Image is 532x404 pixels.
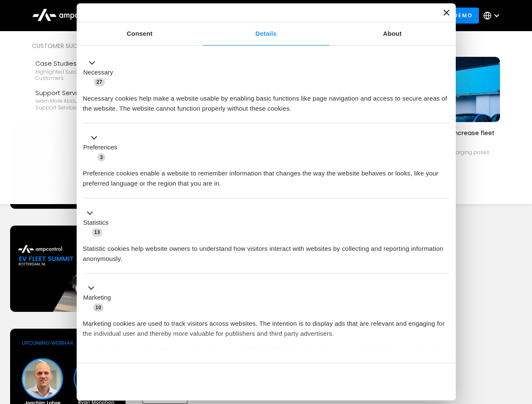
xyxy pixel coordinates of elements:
[83,283,116,313] button: Marketing (10)
[93,303,104,312] span: 10
[83,218,109,228] label: Statistics
[83,133,123,162] button: Preferences (3)
[94,78,105,86] span: 27
[83,58,118,87] button: Necessary (27)
[328,369,449,394] button: Okay
[32,85,136,114] a: Support ServicesLearn more about Ampcontrol’s support services
[203,22,329,45] a: Details
[97,153,105,162] span: 3
[329,22,456,45] a: About
[139,359,147,368] span: 2
[83,293,111,303] label: Marketing
[35,69,133,82] div: Highlighted success stories From Our Customers
[35,98,133,111] div: Learn more about Ampcontrol’s support services
[77,22,203,45] a: Consent
[83,162,449,189] div: Preference cookies enable a website to remember information that changes the way the website beha...
[444,10,449,16] button: Close banner
[83,237,449,264] div: Statistic cookies help website owners to understand how visitors interact with websites by collec...
[32,56,136,85] a: Case StudiesHighlighted success stories From Our Customers
[32,41,136,50] div: Customer success
[35,88,133,98] div: Support Services
[83,143,118,152] label: Preferences
[83,358,152,369] button: Unclassified (2)
[83,208,114,237] button: Statistics (13)
[92,228,103,237] span: 13
[35,59,133,68] div: Case Studies
[83,312,449,339] div: Marketing cookies are used to track visitors across websites. The intention is to display ads tha...
[83,68,113,77] label: Necessary
[83,87,449,114] div: Necessary cookies help make a website usable by enabling basic functions like page navigation and...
